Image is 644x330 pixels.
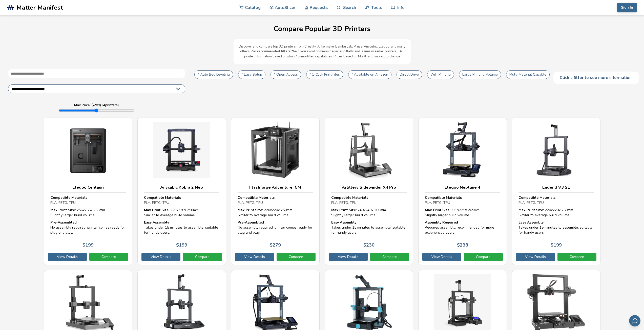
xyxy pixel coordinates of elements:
p: $ 279 [270,243,281,248]
strong: Assembly Required [425,220,458,225]
button: * Auto Bed Leveling [194,70,233,79]
div: 240 x 240 x 260 mm Slightly larger build volume [331,208,407,217]
strong: Max Print Size: [50,208,76,212]
a: Compare [370,253,409,261]
strong: Compatible Materials [425,195,462,200]
a: Compare [464,253,503,261]
strong: Pre-Assembled [238,220,264,225]
button: Multi-Material Capable [506,70,550,79]
span: Matter Manifest [16,4,63,11]
div: Takes under 15 minutes to assemble, suitable for handy users. [518,220,594,235]
p: $ 238 [457,243,468,248]
h3: Flashforge Adventurer 5M [238,185,313,190]
span: PLA, PETG, TPU [238,200,263,205]
button: Sign In [617,3,637,12]
button: * 1-Click Print Files [306,70,343,79]
h3: Ender 3 V3 SE [518,185,594,190]
div: Takes under 15 minutes to assemble, suitable for handy users. [331,220,407,235]
strong: Max Print Size: [144,208,169,212]
p: $ 199 [82,243,94,248]
h3: Anycubic Kobra 2 Neo [144,185,219,190]
button: Large Printing Volume [459,70,501,79]
div: Click a filter to see more information. [553,72,639,84]
a: View Details [329,253,368,261]
strong: Max Print Size: [331,208,357,212]
button: WiFi Printing [427,70,454,79]
button: Direct Drive [397,70,422,79]
h1: Compare Popular 3D Printers [5,25,639,33]
a: View Details [422,253,461,261]
a: Artillery Sidewinder X4 ProCompatible MaterialsPLA, PETG, TPUMax Print Size: 240x240x 260mmSlight... [325,118,413,265]
h3: Elegoo Neptune 4 [425,185,500,190]
strong: Compatible Materials [331,195,368,200]
a: Ender 3 V3 SECompatible MaterialsPLA, PETG, TPUMax Print Size: 220x220x 250mmSimilar to average b... [512,118,600,265]
strong: Compatible Materials [144,195,181,200]
a: View Details [235,253,274,261]
strong: Easy Assembly [144,220,169,225]
span: PLA, PETG, TPU [50,200,76,205]
div: 220 x 220 x 250 mm Similar to average build volume [144,208,219,217]
strong: Easy Assembly [331,220,356,225]
h3: Elegoo Centauri [50,185,126,190]
a: Anycubic Kobra 2 NeoCompatible MaterialsPLA, PETG, TPUMax Print Size: 220x220x 250mmSimilar to av... [137,118,226,265]
div: 256 x 256 x 256 mm Slightly larger build volume [50,208,126,217]
div: No assembly required, printer comes ready for plug and play. [238,220,313,235]
strong: Compatible Materials [50,195,87,200]
a: View Details [516,253,555,261]
strong: Max Print Size: [518,208,544,212]
button: * Available on Amazon [348,70,391,79]
div: 225 x 225 x 265 mm Slightly larger build volume [425,208,500,217]
div: Requires assembly, recommended for more experienced users. [425,220,500,235]
label: Max Price: $ 289 ( 24 printers) [74,103,119,107]
a: Compare [89,253,128,261]
strong: Max Print Size: [425,208,450,212]
span: PLA, PETG, TPU [144,200,169,205]
b: Pro recommended filters * [251,49,293,54]
h3: Artillery Sidewinder X4 Pro [331,185,407,190]
a: Flashforge Adventurer 5MCompatible MaterialsPLA, PETG, TPUMax Print Size: 220x220x 250mmSimilar t... [231,118,320,265]
a: Compare [183,253,222,261]
span: PLA, PETG, TPU [331,200,357,205]
div: 220 x 220 x 250 mm Similar to average build volume [238,208,313,217]
strong: Max Print Size: [238,208,263,212]
p: $ 230 [363,243,375,248]
a: Elegoo CentauriCompatible MaterialsPLA, PETG, TPUMax Print Size: 256x256x 256mmSlightly larger bu... [44,118,132,265]
div: No assembly required, printer comes ready for plug and play. [50,220,126,235]
a: View Details [141,253,180,261]
span: PLA, PETG, TPU [518,200,544,205]
strong: Compatible Materials [238,195,275,200]
button: * Open Access [271,70,301,79]
strong: Pre-Assembled [50,220,77,225]
div: Takes under 15 minutes to assemble, suitable for handy users. [144,220,219,235]
p: $ 199 [551,243,562,248]
strong: Easy Assembly [518,220,544,225]
p: $ 199 [176,243,187,248]
a: View Details [48,253,87,261]
strong: Compatible Materials [518,195,555,200]
a: Compare [557,253,596,261]
a: Elegoo Neptune 4Compatible MaterialsPLA, PETG, TPUMax Print Size: 225x225x 265mmSlightly larger b... [418,118,507,265]
button: Send feedback via email [629,315,640,326]
p: Discover and compare top 3D printers from Creality, Ankermake, Bambu Lab, Prusa, Anycubic, Elegoo... [239,44,406,59]
div: 220 x 220 x 250 mm Similar to average build volume [518,208,594,217]
span: PLA, PETG, TPU [425,200,450,205]
button: * Easy Setup [238,70,265,79]
a: Compare [277,253,316,261]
